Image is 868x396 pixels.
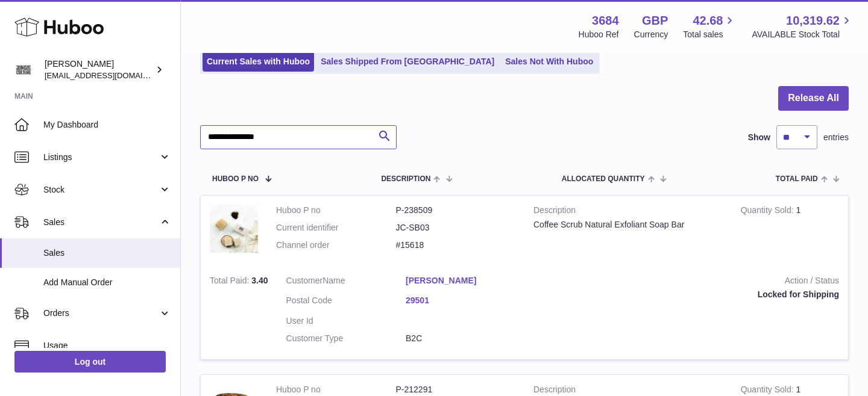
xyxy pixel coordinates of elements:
div: [PERSON_NAME] [45,58,153,81]
span: Orders [43,308,159,319]
span: 3.40 [251,276,268,285]
span: Add Manual Order [43,277,171,288]
a: [PERSON_NAME] [406,275,526,286]
td: 1 [732,196,848,266]
span: Stock [43,184,159,196]
div: Currency [634,29,668,40]
span: Total sales [683,29,737,40]
a: 29501 [406,295,526,306]
div: Huboo Ref [579,29,619,40]
div: Locked for Shipping [544,289,839,300]
span: ALLOCATED Quantity [562,175,645,183]
dd: B2C [406,333,526,344]
a: 10,319.62 AVAILABLE Stock Total [752,13,854,40]
div: Coffee Scrub Natural Exfoliant Soap Bar [533,219,723,230]
dt: Huboo P no [276,384,396,395]
strong: Quantity Sold [741,205,796,218]
a: 42.68 Total sales [683,13,737,40]
span: 10,319.62 [786,13,840,29]
span: Description [381,175,430,183]
dd: #15618 [396,240,516,251]
a: Sales Not With Huboo [501,52,597,72]
span: 42.68 [693,13,723,29]
span: My Dashboard [43,119,171,131]
dt: User Id [286,315,406,327]
span: Usage [43,340,171,351]
strong: GBP [642,13,668,29]
a: Log out [14,351,166,373]
strong: Action / Status [544,275,839,289]
span: Sales [43,247,171,259]
strong: 3684 [592,13,619,29]
dt: Channel order [276,240,396,251]
dt: Customer Type [286,333,406,344]
a: Sales Shipped From [GEOGRAPHIC_DATA] [316,52,498,72]
dt: Postal Code [286,295,406,309]
img: CoffeeScrubandExfoliantBar.jpg [210,205,258,253]
dd: JC-SB03 [396,222,516,234]
dt: Current identifier [276,222,396,234]
span: Customer [286,276,323,285]
span: AVAILABLE Stock Total [752,29,854,40]
button: Release All [778,86,849,111]
strong: Total Paid [210,276,251,288]
strong: Description [533,205,723,219]
dd: P-238509 [396,205,516,216]
dt: Name [286,275,406,289]
span: Sales [43,217,159,228]
span: Huboo P no [212,175,259,183]
span: Listings [43,152,159,163]
dt: Huboo P no [276,205,396,216]
span: [EMAIL_ADDRESS][DOMAIN_NAME] [45,70,177,80]
span: Total paid [776,175,818,183]
label: Show [748,132,770,143]
img: theinternationalventure@gmail.com [14,61,33,79]
span: entries [823,132,849,143]
dd: P-212291 [396,384,516,395]
a: Current Sales with Huboo [203,52,314,72]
